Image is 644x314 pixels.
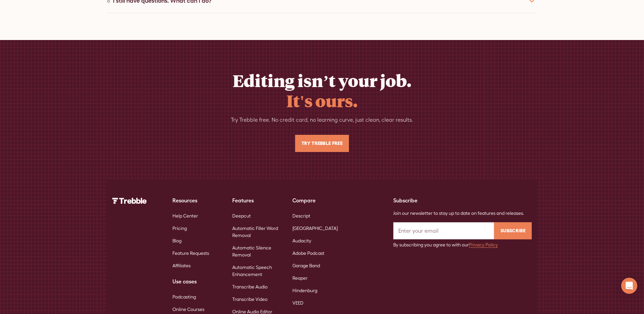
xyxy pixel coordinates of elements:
[232,261,282,281] a: Automatic Speech Enhancement
[232,196,282,204] div: Features
[172,291,196,303] a: Podcasting
[232,210,251,222] a: Deepcut
[292,272,308,284] a: Reaper
[233,70,411,111] h2: Editing isn’t your job.
[393,196,532,204] div: Subscribe
[393,222,494,239] input: Enter your email
[494,222,532,239] input: Subscribe
[172,260,191,272] a: Affiliates
[232,293,268,306] a: Transcribe Video
[469,242,498,247] a: Privacy Policy
[172,277,222,285] div: Use cases
[292,222,338,235] a: [GEOGRAPHIC_DATA]
[292,235,311,247] a: Audacity
[172,222,187,235] a: Pricing
[292,247,324,260] a: Adobe Podcast
[393,210,532,217] div: Join our newsletter to stay up to date on features and releases.
[292,284,317,297] a: Hindenburg
[621,278,637,294] div: Open Intercom Messenger
[292,196,342,204] div: Compare
[172,235,182,247] a: Blog
[286,89,358,112] span: It's ours.
[292,260,320,272] a: Garage Band
[232,281,268,293] a: Transcribe Audio
[112,198,147,204] img: Trebble Logo - AI Podcast Editor
[292,210,310,222] a: Descript
[393,241,532,248] div: By subscribing you agree to with our
[172,247,209,260] a: Feature Requests
[172,210,198,222] a: Help Center
[393,222,532,248] form: Email Form
[292,297,304,309] a: VEED
[172,196,222,204] div: Resources
[295,135,349,152] a: Try Trebble Free
[232,222,282,242] a: Automatic Filler Word Removal
[231,116,413,124] div: Try Trebble free. No credit card, no learning curve, just clean, clear results.
[232,242,282,261] a: Automatic Silence Removal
